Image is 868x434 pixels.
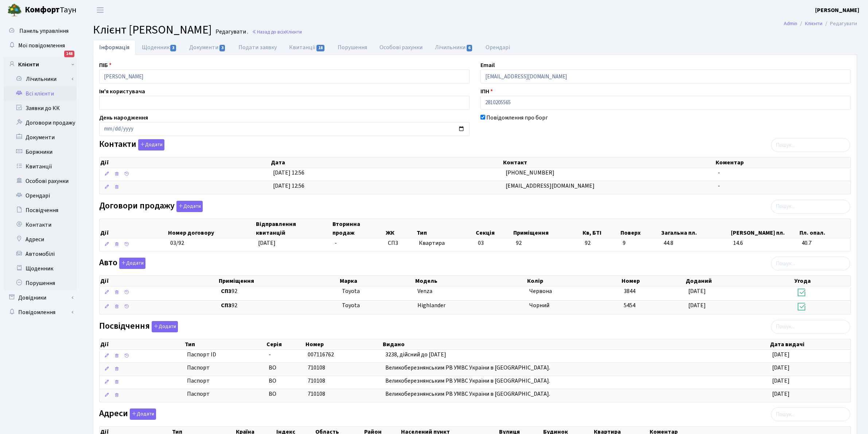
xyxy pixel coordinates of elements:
span: Великоберезнянським РВ УМВС України в [GEOGRAPHIC_DATA]. [385,364,550,372]
th: Дії [100,219,167,238]
span: ВО [269,377,276,385]
span: - [718,169,720,177]
span: 14.6 [733,239,796,247]
span: 92 [221,301,336,310]
a: Орендарі [4,188,77,203]
th: Приміщення [218,276,339,286]
span: 710108 [308,390,325,398]
span: 92 [221,287,336,296]
a: Щоденник [136,40,183,55]
th: Відправлення квитанцій [255,219,332,238]
a: Боржники [4,145,77,159]
span: Паспорт [187,364,263,372]
span: 3 [219,45,225,51]
span: - [335,239,337,247]
span: 9 [623,239,658,247]
a: Панель управління [4,24,77,38]
input: Пошук... [771,138,850,152]
span: ВО [269,364,276,372]
th: Загальна пл. [661,219,730,238]
a: Довідники [4,290,77,305]
button: Контакти [138,139,164,150]
a: Порушення [331,40,373,55]
span: [DATE] [688,301,706,309]
a: Лічильники [8,72,77,86]
label: День народження [99,113,148,122]
span: [EMAIL_ADDRESS][DOMAIN_NAME] [506,182,595,190]
button: Переключити навігацію [91,4,109,16]
label: Email [480,61,495,70]
th: Угода [794,276,851,286]
span: 710108 [308,364,325,372]
a: Автомобілі [4,247,77,261]
span: Toyota [342,287,360,295]
small: Редагувати . [214,28,248,35]
button: Договори продажу [176,201,203,212]
th: Кв, БТІ [582,219,620,238]
a: Admin [784,20,797,27]
span: 03 [478,239,484,247]
label: Контакти [99,139,164,150]
a: Всі клієнти [4,86,77,101]
th: Секція [475,219,513,238]
a: Клієнти [4,57,77,72]
label: Ім'я користувача [99,87,145,96]
th: Приміщення [513,219,582,238]
th: Дата видачі [769,339,851,349]
a: Мої повідомлення148 [4,38,77,53]
th: Пл. опал. [799,219,851,238]
span: [PHONE_NUMBER] [506,169,554,177]
li: Редагувати [822,20,857,28]
span: 40.7 [802,239,848,247]
label: ІПН [480,87,493,96]
th: Тип [184,339,266,349]
span: Червона [529,287,552,295]
span: 18 [316,45,324,51]
span: Паспорт [187,390,263,398]
span: [DATE] [258,239,276,247]
span: 3238, дійсний до [DATE] [385,351,446,359]
a: Особові рахунки [4,174,77,188]
th: Тип [416,219,475,238]
th: Дії [100,339,184,349]
span: Таун [25,4,77,16]
th: Серія [266,339,305,349]
a: [PERSON_NAME] [815,6,859,15]
a: Подати заявку [232,40,283,55]
a: Щоденник [4,261,77,276]
th: Поверх [620,219,661,238]
button: Посвідчення [152,321,178,332]
label: Повідомлення про борг [486,113,548,122]
label: Адреси [99,408,156,420]
span: 3844 [624,287,635,295]
th: Доданий [685,276,794,286]
th: Коментар [715,157,851,168]
input: Пошук... [771,257,850,270]
span: 6 [467,45,472,51]
span: - [718,182,720,190]
th: Контакт [502,157,715,168]
a: Договори продажу [4,116,77,130]
span: [DATE] [772,364,790,372]
th: Модель [414,276,526,286]
span: Паспорт ID [187,351,263,359]
span: Великоберезнянським РВ УМВС України в [GEOGRAPHIC_DATA]. [385,390,550,398]
th: Дії [100,276,218,286]
th: Колір [526,276,621,286]
span: Highlander [417,301,445,309]
input: Пошук... [771,320,850,334]
span: 5454 [624,301,635,309]
a: Орендарі [479,40,516,55]
b: СП3 [221,287,231,295]
div: 148 [64,51,74,57]
span: Панель управління [19,27,69,35]
span: - [269,351,271,359]
img: logo.png [7,3,22,17]
label: Авто [99,258,145,269]
input: Пошук... [771,200,850,214]
a: Додати [175,199,203,212]
th: ЖК [385,219,416,238]
a: Порушення [4,276,77,290]
b: СП3 [221,301,231,309]
span: 3 [170,45,176,51]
